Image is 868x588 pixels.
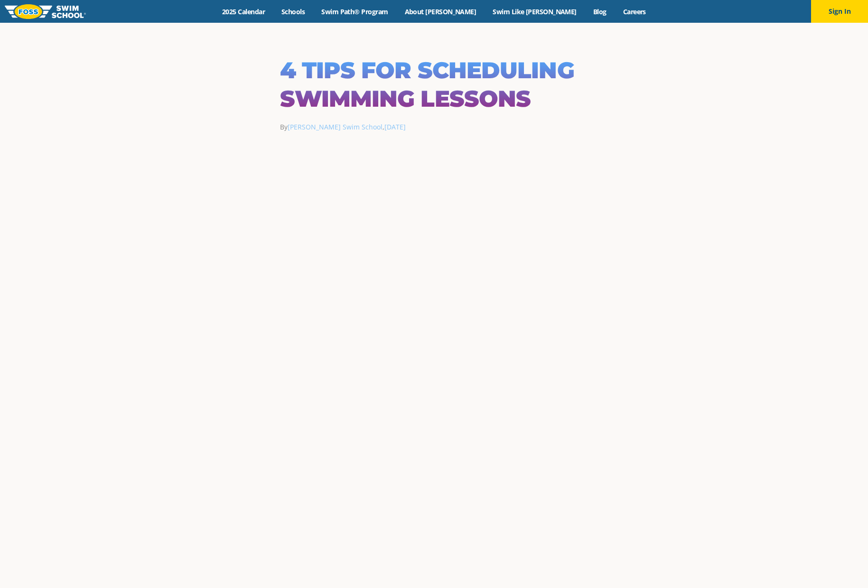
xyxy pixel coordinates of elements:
a: Swim Path® Program [313,7,396,16]
span: By [280,122,383,131]
a: About [PERSON_NAME] [396,7,485,16]
a: 2025 Calendar [214,7,273,16]
a: Schools [273,7,313,16]
a: Blog [585,7,615,16]
a: Careers [615,7,654,16]
a: [PERSON_NAME] Swim School [288,122,383,131]
img: FOSS Swim School Logo [5,4,86,19]
a: Swim Like [PERSON_NAME] [485,7,585,16]
h1: 4 Tips for Scheduling Swimming Lessons [280,56,588,113]
span: , [383,122,406,131]
a: [DATE] [384,122,406,131]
